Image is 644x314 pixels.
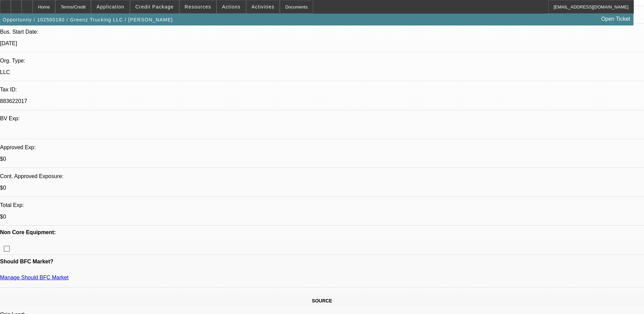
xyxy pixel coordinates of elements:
[599,13,633,25] a: Open Ticket
[312,298,332,303] span: SOURCE
[96,4,124,10] span: Application
[217,0,246,13] button: Actions
[246,0,280,13] button: Activities
[130,0,179,13] button: Credit Package
[91,0,129,13] button: Application
[180,0,216,13] button: Resources
[135,4,174,10] span: Credit Package
[3,17,173,22] span: Opportunity / 102500180 / Greenz Trucking LLC / [PERSON_NAME]
[222,4,241,10] span: Actions
[252,4,275,10] span: Activities
[185,4,211,10] span: Resources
